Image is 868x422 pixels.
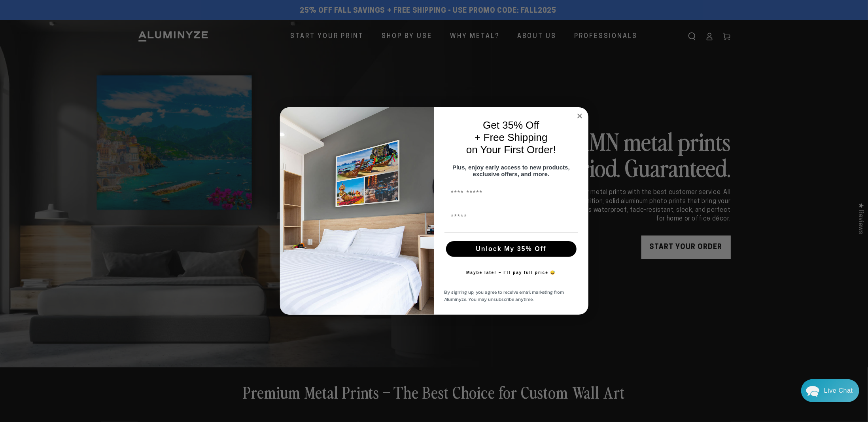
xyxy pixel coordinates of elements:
[801,379,859,402] div: Chat widget toggle
[824,379,853,402] div: Contact Us Directly
[462,265,560,281] button: Maybe later – I’ll pay full price 😅
[466,144,556,156] span: on Your First Order!
[446,241,577,257] button: Unlock My 35% Off
[444,233,578,233] img: underline
[483,119,539,131] span: Get 35% Off
[575,111,584,121] button: Close dialog
[452,164,570,177] span: Plus, enjoy early access to new products, exclusive offers, and more.
[444,289,564,303] span: By signing up, you agree to receive email marketing from Aluminyze. You may unsubscribe anytime.
[475,131,547,143] span: + Free Shipping
[280,107,434,315] img: 728e4f65-7e6c-44e2-b7d1-0292a396982f.jpeg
